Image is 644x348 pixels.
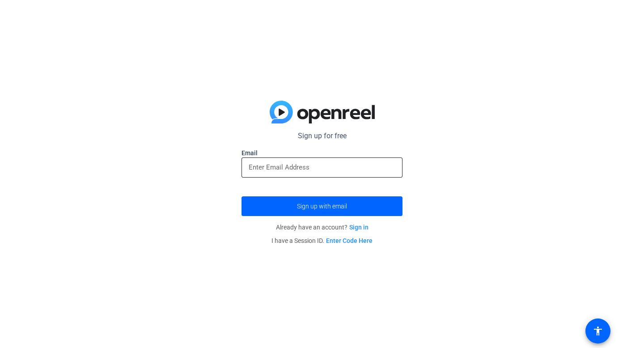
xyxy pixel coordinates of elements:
[241,196,402,216] button: Sign up with email
[249,162,395,173] input: Enter Email Address
[271,237,373,244] span: I have a Session ID.
[241,131,402,141] p: Sign up for free
[270,101,375,124] img: blue-gradient.svg
[241,149,402,157] label: Email
[593,326,603,336] mat-icon: accessibility
[276,224,369,231] span: Already have an account?
[326,237,373,244] a: Enter Code Here
[349,224,369,231] a: Sign in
